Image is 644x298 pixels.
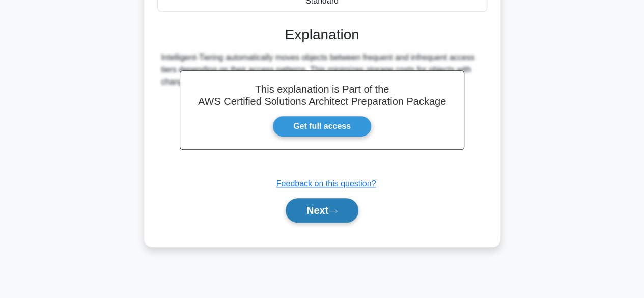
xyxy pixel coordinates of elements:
[286,198,358,223] button: Next
[272,116,372,137] a: Get full access
[163,26,481,43] h3: Explanation
[276,179,376,188] a: Feedback on this question?
[161,51,483,88] div: Intelligent-Tiering automatically moves objects between frequent and infrequent access tiers depe...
